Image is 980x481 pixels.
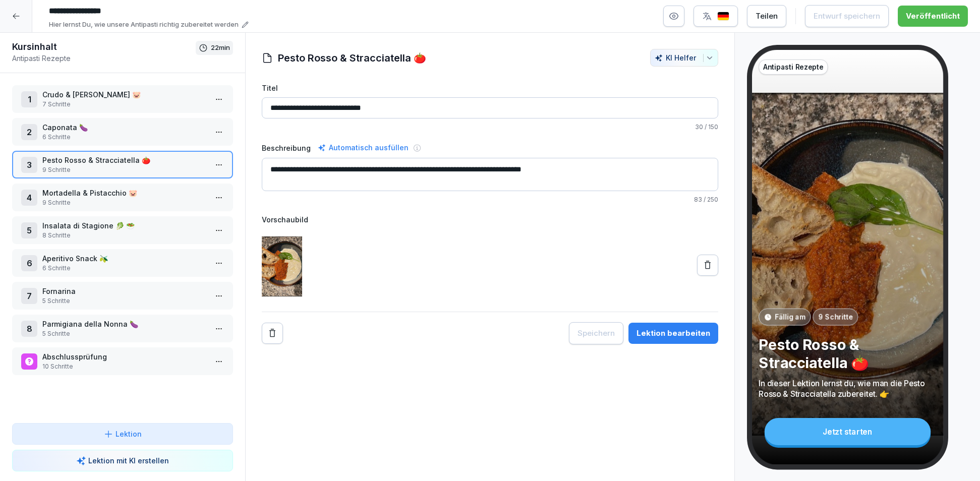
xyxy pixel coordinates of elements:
[42,188,207,198] p: Mortadella & Pistacchio 🐷
[42,286,207,296] p: Fornarina
[12,151,233,178] div: 3Pesto Rosso & Stracciatella 🍅9 Schritte
[21,190,37,206] div: 4
[21,157,37,173] div: 3
[42,351,207,362] p: Abschlussprüfung
[278,50,426,66] h1: Pesto Rosso & Stracciatella 🍅
[12,41,196,53] h1: Kursinhalt
[42,155,207,165] p: Pesto Rosso & Stracciatella 🍅
[759,335,937,372] p: Pesto Rosso & Stracciatella 🍅
[88,455,169,466] p: Lektion mit KI erstellen
[805,5,889,27] button: Entwurf speichern
[898,6,968,27] button: Veröffentlicht
[21,222,37,238] div: 5
[763,62,824,72] p: Antipasti Rezepte
[12,118,233,146] div: 2Caponata 🍆6 Schritte
[21,288,37,304] div: 7
[42,362,207,371] p: 10 Schritte
[42,198,207,207] p: 9 Schritte
[42,100,207,109] p: 7 Schritte
[814,11,880,22] div: Entwurf speichern
[42,133,207,142] p: 6 Schritte
[316,142,411,154] div: Automatisch ausfüllen
[262,195,719,204] p: / 250
[818,312,853,322] p: 9 Schritte
[262,323,283,344] button: Remove
[12,282,233,310] div: 7Fornarina5 Schritte
[211,43,230,53] p: 22 min
[717,12,729,21] img: de.svg
[21,124,37,140] div: 2
[12,423,233,445] button: Lektion
[12,249,233,277] div: 6Aperitivo Snack 🫒6 Schritte
[12,347,233,375] div: Abschlussprüfung10 Schritte
[650,49,718,67] button: KI Helfer
[262,143,311,153] label: Beschreibung
[42,220,207,231] p: Insalata di Stagione 🥬 🥗
[637,328,710,339] div: Lektion bearbeiten
[759,378,937,400] p: In dieser Lektion lernst du, wie man die Pesto Rosso & Stracciatella zubereitet. 👉
[21,91,37,107] div: 1
[695,123,703,131] span: 30
[775,312,805,322] p: Fällig am
[906,11,960,22] div: Veröffentlicht
[42,165,207,174] p: 9 Schritte
[42,264,207,273] p: 6 Schritte
[12,85,233,113] div: 1Crudo & [PERSON_NAME] 🐷7 Schritte
[42,253,207,264] p: Aperitivo Snack 🫒
[262,214,719,225] label: Vorschaubild
[49,20,239,30] p: Hier lernst Du, wie unsere Antipasti richtig zubereitet werden
[12,315,233,342] div: 8Parmigiana della Nonna 🍆5 Schritte
[42,319,207,329] p: Parmigiana della Nonna 🍆
[747,5,786,27] button: Teilen
[42,329,207,338] p: 5 Schritte
[21,255,37,271] div: 6
[578,328,615,339] div: Speichern
[12,216,233,244] div: 5Insalata di Stagione 🥬 🥗8 Schritte
[262,123,719,132] p: / 150
[42,296,207,306] p: 5 Schritte
[694,196,702,203] span: 83
[262,83,719,93] label: Titel
[42,89,207,100] p: Crudo & [PERSON_NAME] 🐷
[12,184,233,211] div: 4Mortadella & Pistacchio 🐷9 Schritte
[628,323,718,344] button: Lektion bearbeiten
[21,321,37,337] div: 8
[756,11,778,22] div: Teilen
[42,122,207,133] p: Caponata 🍆
[655,53,714,62] div: KI Helfer
[569,322,623,344] button: Speichern
[765,418,931,445] div: Jetzt starten
[12,450,233,471] button: Lektion mit KI erstellen
[42,231,207,240] p: 8 Schritte
[12,53,196,64] p: Antipasti Rezepte
[262,229,302,302] img: haadxjxvynsxqyorlihu4vfb.png
[116,429,142,439] p: Lektion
